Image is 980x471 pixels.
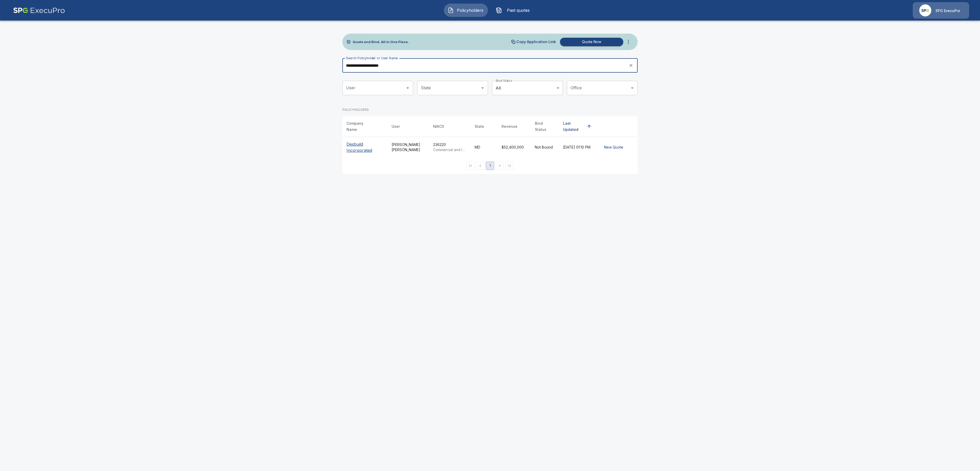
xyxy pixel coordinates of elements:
[479,84,486,92] button: Open
[404,84,411,92] button: Open
[502,123,517,130] div: Revenue
[448,7,454,13] img: Policyholders Icon
[433,123,444,130] div: NAICS
[496,78,512,83] label: Bind Status
[342,116,638,158] table: simple table
[531,137,559,158] td: Not Bound
[627,62,635,69] button: clear search
[496,7,502,13] img: Past quotes Icon
[346,56,398,60] label: Search Policyholder or User Name
[560,38,623,46] button: Quote Now
[497,137,531,158] td: $52,400,000
[466,162,514,170] nav: pagination navigation
[623,37,634,47] button: more
[629,84,636,92] button: Open
[471,137,497,158] td: MD
[433,142,466,152] div: 236220
[516,40,556,44] p: Copy Application Link
[558,38,623,46] a: Quote Now
[342,107,369,112] p: POLICYHOLDERS
[13,2,65,18] img: AA Logo
[392,142,425,152] div: [PERSON_NAME] [PERSON_NAME]
[492,4,536,17] button: Past quotes IconPast quotes
[444,4,488,17] button: Policyholders IconPolicyholders
[563,120,585,133] div: Last Updated
[475,123,484,130] div: State
[935,8,960,13] p: SPG ExecuPro
[346,120,374,133] div: Company Name
[353,40,409,44] p: Quote and Bind. All in One Place.
[504,7,532,13] span: Past quotes
[531,116,559,137] th: Bind Status
[392,123,400,130] div: User
[602,143,625,152] button: New Quote
[486,162,494,170] button: page 1
[433,147,466,152] p: Commercial and Institutional Building Construction
[559,137,598,158] td: [DATE] 01:10 PM
[492,81,563,95] div: All
[346,141,383,153] p: Desbuild Incorporated
[456,7,484,13] span: Policyholders
[913,2,969,18] a: Agency IconSPG ExecuPro
[919,4,931,16] img: Agency Icon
